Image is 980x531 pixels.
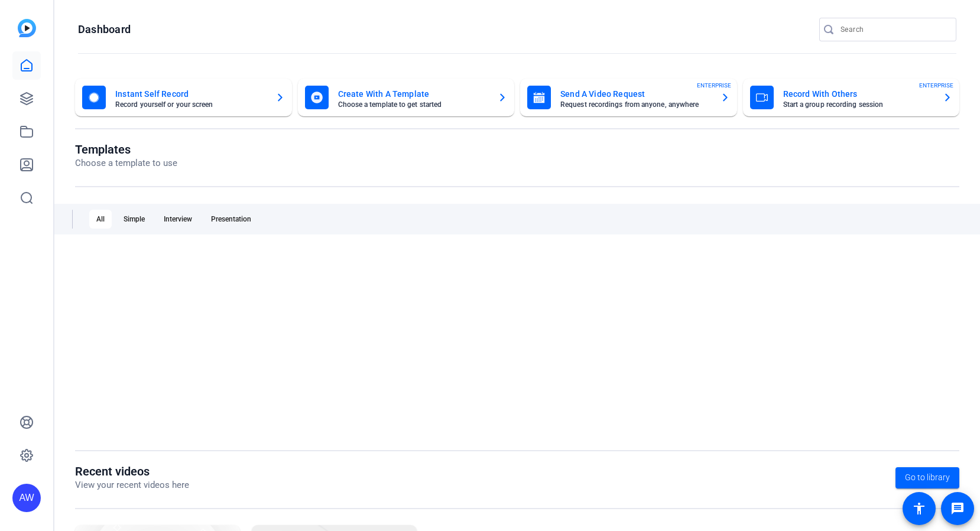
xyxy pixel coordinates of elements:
mat-card-subtitle: Start a group recording session [783,101,934,108]
div: Interview [157,210,199,229]
mat-card-subtitle: Request recordings from anyone, anywhere [560,101,711,108]
div: All [89,210,112,229]
input: Search [841,22,947,37]
h1: Dashboard [78,22,131,37]
button: Record With OthersStart a group recording sessionENTERPRISE [743,79,960,116]
button: Create With A TemplateChoose a template to get started [298,79,515,116]
button: Send A Video RequestRequest recordings from anyone, anywhereENTERPRISE [520,79,737,116]
mat-card-subtitle: Choose a template to get started [338,101,489,108]
span: ENTERPRISE [919,81,953,90]
mat-icon: accessibility [912,501,926,516]
button: Instant Self RecordRecord yourself or your screen [75,79,292,116]
span: ENTERPRISE [697,81,731,90]
p: Choose a template to use [75,157,177,170]
div: AW [12,484,41,512]
mat-icon: message [950,501,965,516]
a: Go to library [895,467,959,488]
mat-card-title: Send A Video Request [560,87,711,101]
mat-card-title: Record With Others [783,87,934,101]
h1: Templates [75,142,177,157]
h1: Recent videos [75,464,189,478]
div: Presentation [204,210,258,229]
mat-card-title: Create With A Template [338,87,489,101]
div: Simple [116,210,152,229]
img: blue-gradient.svg [18,19,36,37]
mat-card-subtitle: Record yourself or your screen [115,101,266,108]
mat-card-title: Instant Self Record [115,87,266,101]
p: View your recent videos here [75,478,189,492]
span: Go to library [905,471,950,484]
